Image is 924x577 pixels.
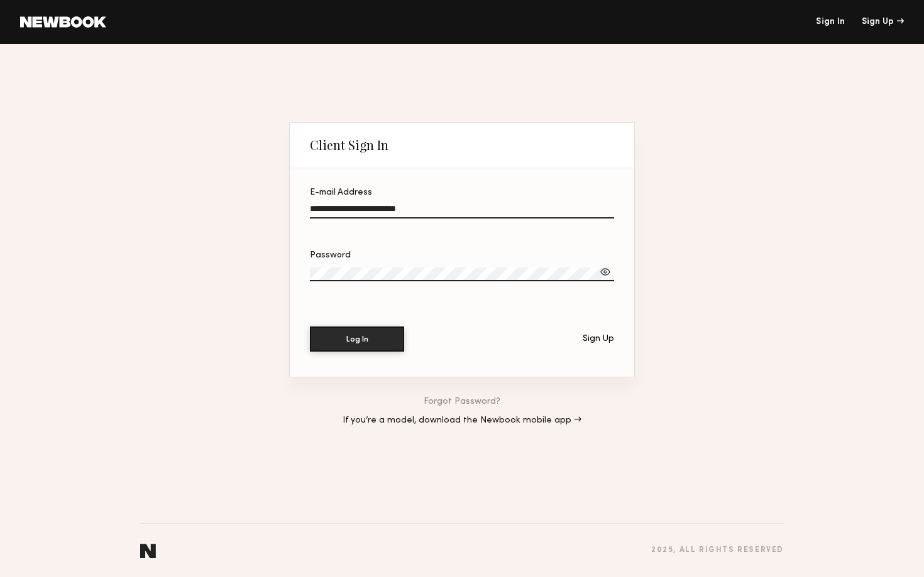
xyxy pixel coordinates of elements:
a: Sign In [816,18,845,26]
button: Log In [310,326,404,352]
div: Sign Up [583,335,614,343]
div: Client Sign In [310,138,388,153]
div: E-mail Address [310,188,614,197]
a: If you’re a model, download the Newbook mobile app → [343,416,581,425]
input: Password [310,267,614,281]
div: Sign Up [862,18,904,26]
a: Forgot Password? [424,397,500,406]
input: E-mail Address [310,204,614,218]
div: Password [310,251,614,260]
div: 2025 , all rights reserved [651,546,784,554]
